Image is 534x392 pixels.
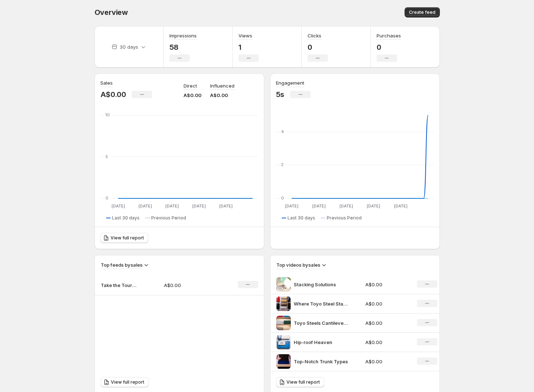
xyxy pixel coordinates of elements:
[276,79,304,86] h3: Engagement
[101,261,142,268] h3: Top feeds by sales
[276,377,324,387] a: View full report
[210,92,234,99] p: A$0.00
[105,112,110,117] text: 10
[377,43,401,52] p: 0
[112,215,140,221] span: Last 30 days
[165,203,178,209] text: [DATE]
[409,9,435,15] span: Create feed
[111,379,144,385] span: View full report
[120,43,138,50] p: 30 days
[365,319,408,327] p: A$0.00
[100,90,126,99] p: A$0.00
[327,215,362,221] span: Previous Period
[105,154,108,159] text: 5
[238,32,252,39] h3: Views
[95,8,128,17] span: Overview
[111,235,144,241] span: View full report
[286,379,320,385] span: View full report
[294,300,348,307] p: Where Toyo Steel Started
[210,82,234,89] p: Influenced
[285,203,298,209] text: [DATE]
[281,129,284,134] text: 4
[184,82,197,89] p: Direct
[101,282,137,289] p: Take the Tour of Toyo Steel
[219,203,232,209] text: [DATE]
[101,377,149,387] a: View full report
[294,319,348,327] p: Toyo Steels Cantilever Classics
[105,195,108,201] text: 0
[138,203,152,209] text: [DATE]
[367,203,380,209] text: [DATE]
[308,43,328,52] p: 0
[164,282,216,289] p: A$0.00
[294,339,348,346] p: Hip-roof Heaven
[294,358,348,365] p: Top-Notch Trunk Types
[276,90,285,99] p: 5s
[100,79,113,86] h3: Sales
[281,195,284,201] text: 0
[169,43,197,52] p: 58
[365,358,408,365] p: A$0.00
[276,277,291,292] img: Stacking Solutions
[100,233,148,243] a: View full report
[276,335,291,349] img: Hip-roof Heaven
[281,162,284,167] text: 2
[184,92,201,99] p: A$0.00
[340,203,353,209] text: [DATE]
[394,203,407,209] text: [DATE]
[405,7,440,17] button: Create feed
[111,203,125,209] text: [DATE]
[276,261,320,268] h3: Top videos by sales
[308,32,321,39] h3: Clicks
[151,215,186,221] span: Previous Period
[192,203,205,209] text: [DATE]
[238,43,259,52] p: 1
[377,32,401,39] h3: Purchases
[288,215,315,221] span: Last 30 days
[169,32,197,39] h3: Impressions
[365,339,408,346] p: A$0.00
[365,281,408,288] p: A$0.00
[294,281,348,288] p: Stacking Solutions
[276,316,291,330] img: Toyo Steels Cantilever Classics
[276,354,291,369] img: Top-Notch Trunk Types
[312,203,326,209] text: [DATE]
[276,296,291,311] img: Where Toyo Steel Started
[365,300,408,307] p: A$0.00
